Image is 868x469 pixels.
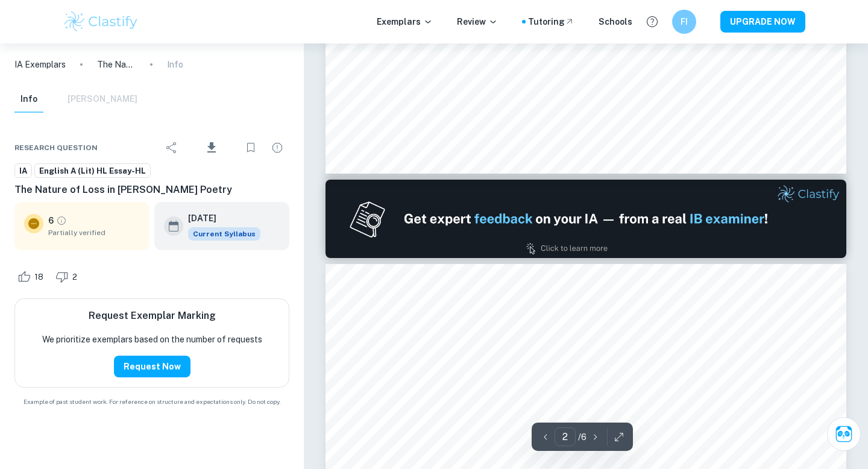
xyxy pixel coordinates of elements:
[42,333,262,346] p: We prioritize exemplars based on the number of requests
[678,15,691,28] h6: FI
[642,11,662,32] button: Help and Feedback
[97,58,136,71] p: The Nature of Loss in [PERSON_NAME] Poetry
[48,214,54,227] p: 6
[188,212,251,225] h6: [DATE]
[186,132,236,163] div: Download
[599,15,632,28] a: Schools
[672,10,696,34] button: FI
[167,58,183,71] p: Info
[188,227,260,241] span: Current Syllabus
[325,180,846,258] img: Ad
[34,163,151,178] a: English A (Lit) HL Essay-HL
[457,15,498,28] p: Review
[14,142,98,153] span: Research question
[89,309,216,323] h6: Request Exemplar Marking
[188,227,260,241] div: This exemplar is based on the current syllabus. Feel free to refer to it for inspiration/ideas wh...
[63,10,139,34] img: Clastify logo
[14,86,43,113] button: Info
[14,397,289,406] span: Example of past student work. For reference on structure and expectations only. Do not copy.
[239,136,263,160] div: Bookmark
[35,165,150,177] span: English A (Lit) HL Essay-HL
[66,271,84,283] span: 2
[14,267,50,286] div: Like
[52,267,84,286] div: Dislike
[720,11,805,33] button: UPGRADE NOW
[56,215,67,226] a: Grade partially verified
[265,136,289,160] div: Report issue
[14,183,289,197] h6: The Nature of Loss in [PERSON_NAME] Poetry
[377,15,433,28] p: Exemplars
[15,165,31,177] span: IA
[160,136,184,160] div: Share
[528,15,574,28] a: Tutoring
[48,227,140,238] span: Partially verified
[14,58,66,71] a: IA Exemplars
[114,356,190,377] button: Request Now
[827,417,861,451] button: Ask Clai
[28,271,50,283] span: 18
[578,430,587,444] p: / 6
[14,163,32,178] a: IA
